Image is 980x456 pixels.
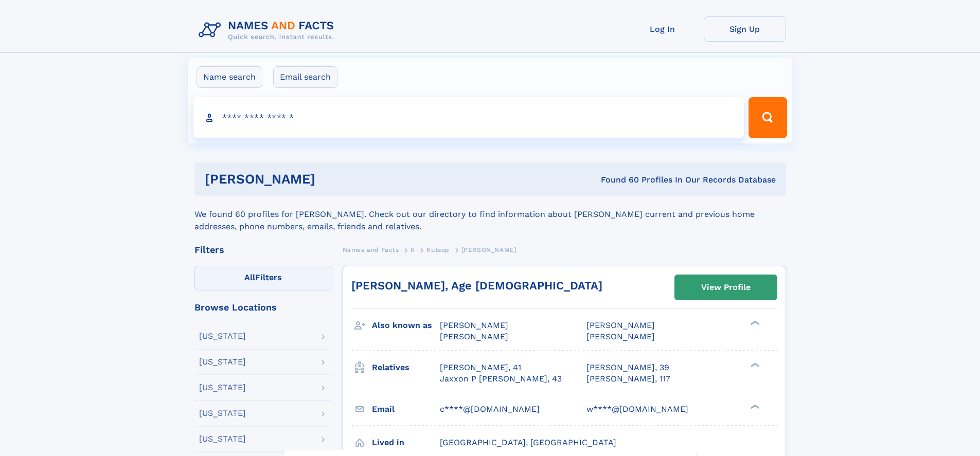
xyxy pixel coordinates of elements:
[586,332,655,341] span: [PERSON_NAME]
[372,317,440,334] h3: Also known as
[440,373,562,385] a: Jaxxon P [PERSON_NAME], 43
[748,361,760,368] div: ❯
[199,435,246,443] div: [US_STATE]
[199,409,246,417] div: [US_STATE]
[343,243,399,256] a: Names and Facts
[351,279,602,292] a: [PERSON_NAME], Age [DEMOGRAPHIC_DATA]
[586,320,655,330] span: [PERSON_NAME]
[621,16,704,42] a: Log In
[748,403,760,410] div: ❯
[372,400,440,418] h3: Email
[194,266,332,290] label: Filters
[440,362,521,373] a: [PERSON_NAME], 41
[748,320,760,326] div: ❯
[273,66,337,88] label: Email search
[426,246,450,253] span: Kutsop
[701,276,751,299] div: View Profile
[372,434,440,451] h3: Lived in
[197,66,262,88] label: Name search
[244,272,255,282] span: All
[199,384,246,392] div: [US_STATE]
[411,246,415,253] span: K
[675,275,777,300] a: View Profile
[440,437,616,447] span: [GEOGRAPHIC_DATA], [GEOGRAPHIC_DATA]
[704,16,786,42] a: Sign Up
[199,358,246,366] div: [US_STATE]
[194,303,332,312] div: Browse Locations
[440,332,508,341] span: [PERSON_NAME]
[205,173,458,186] h1: [PERSON_NAME]
[411,243,415,256] a: K
[749,97,787,138] button: Search Button
[461,246,516,253] span: [PERSON_NAME]
[426,243,450,256] a: Kutsop
[193,97,744,138] input: search input
[586,362,669,373] a: [PERSON_NAME], 39
[194,16,343,44] img: Logo Names and Facts
[194,196,786,233] div: We found 60 profiles for [PERSON_NAME]. Check out our directory to find information about [PERSON...
[440,320,508,330] span: [PERSON_NAME]
[458,174,776,186] div: Found 60 Profiles In Our Records Database
[194,245,332,254] div: Filters
[372,359,440,376] h3: Relatives
[199,332,246,340] div: [US_STATE]
[586,373,670,385] a: [PERSON_NAME], 117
